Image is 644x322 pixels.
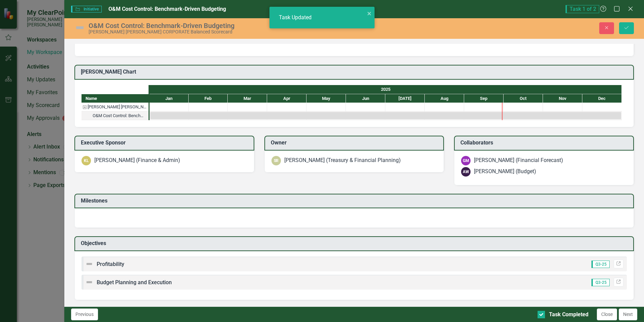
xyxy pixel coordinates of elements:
[566,5,599,13] span: Task 1 of 2
[150,85,622,94] div: 2025
[271,156,281,165] div: SR
[82,103,149,111] div: Task: Santee Cooper CORPORATE Balanced Scorecard Start date: 2025-01-01 End date: 2025-01-02
[228,94,267,103] div: Mar
[81,140,250,146] h3: Executive Sponsor
[108,6,226,12] span: O&M Cost Control: Benchmark-Driven Budgeting
[89,22,389,29] div: O&M Cost Control: Benchmark-Driven Budgeting
[2,103,543,111] p: Due to these complexities, we believe a more meaningful and accurate assessment would require ext...
[425,94,464,103] div: Aug
[619,308,637,320] button: Next
[284,157,401,164] div: [PERSON_NAME] (Treasury & Financial Planning)
[94,157,180,164] div: [PERSON_NAME] (Finance & Admin)
[460,140,630,146] h3: Collaborators
[71,6,101,12] span: Initiative
[95,44,143,50] strong: O&M expenditures
[82,94,149,103] div: Name
[85,260,93,268] img: Not Defined
[81,69,630,75] h3: [PERSON_NAME] Chart
[267,94,307,103] div: Apr
[93,111,147,120] div: O&M Cost Control: Benchmark-Driven Budgeting
[461,156,471,165] div: GM
[464,94,504,103] div: Sep
[474,168,536,176] div: [PERSON_NAME] (Budget)
[189,94,228,103] div: Feb
[2,22,543,38] p: The findings showed that [PERSON_NAME] [PERSON_NAME] was ultimately in line if not mostly perform...
[88,103,147,111] div: [PERSON_NAME] [PERSON_NAME] CORPORATE Balanced Scorecard
[307,94,346,103] div: May
[346,94,385,103] div: Jun
[97,261,124,267] span: Profitability
[591,261,610,268] span: Q3-25
[82,156,91,165] div: KL
[150,112,621,119] div: Task: Start date: 2025-01-01 End date: 2025-12-31
[2,43,543,76] p: In addition, we participated in a no-cost for benchmarking exercise with E Source. E Source was e...
[597,308,617,320] button: Close
[82,111,149,120] div: Task: Start date: 2025-01-01 End date: 2025-12-31
[549,311,588,319] div: Task Completed
[279,14,313,22] div: Task Updated
[461,167,471,177] div: AW
[81,198,630,204] h3: Milestones
[97,279,172,286] span: Budget Planning and Execution
[82,103,149,111] div: Santee Cooper CORPORATE Balanced Scorecard
[82,111,149,120] div: O&M Cost Control: Benchmark-Driven Budgeting
[150,94,189,103] div: Jan
[367,9,372,17] button: close
[71,308,98,320] button: Previous
[582,94,622,103] div: Dec
[591,279,610,286] span: Q3-25
[85,278,93,286] img: Not Defined
[89,29,389,34] div: [PERSON_NAME] [PERSON_NAME] CORPORATE Balanced Scorecard
[271,140,440,146] h3: Owner
[385,94,425,103] div: Jul
[504,94,543,103] div: Oct
[149,44,262,50] strong: Common Corporate Functions and Services
[81,240,630,246] h3: Objectives
[2,81,543,97] p: After reviewing the scope and challenges associated with benchmarking overtime across utilities—p...
[74,22,85,33] img: Not Defined
[474,157,563,164] div: [PERSON_NAME] (Financial Forecast)
[543,94,582,103] div: Nov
